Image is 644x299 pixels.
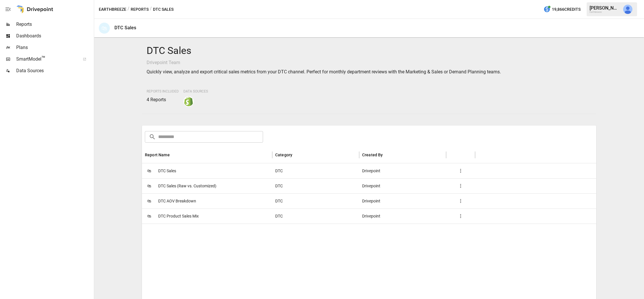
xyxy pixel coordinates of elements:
[150,6,152,13] div: /
[16,44,93,51] span: Plans
[620,1,636,17] button: Ginger Lamb
[114,25,136,30] div: DTC Sales
[590,5,620,11] div: [PERSON_NAME]
[16,56,76,63] span: SmartModel
[359,163,446,178] div: Drivepoint
[147,68,592,75] p: Quickly view, analyze and export critical sales metrics from your DTC channel. Perfect for monthl...
[99,6,126,13] button: Earthbreeze
[147,59,592,66] p: Drivepoint Team
[147,89,179,93] span: Reports Included
[359,178,446,193] div: Drivepoint
[16,21,93,28] span: Reports
[147,96,179,103] p: 4 Reports
[272,193,359,209] div: DTC
[131,6,149,13] button: Reports
[293,151,301,159] button: Sort
[359,193,446,209] div: Drivepoint
[623,5,632,14] img: Ginger Lamb
[158,209,199,224] span: DTC Product Sales Mix
[145,197,154,205] span: 🛍
[272,209,359,224] div: DTC
[145,212,154,220] span: 🛍
[16,32,93,39] span: Dashboards
[362,153,383,157] div: Created By
[359,209,446,224] div: Drivepoint
[272,163,359,178] div: DTC
[183,89,208,93] span: Data Sources
[272,178,359,193] div: DTC
[99,23,110,34] div: 🛍
[541,4,583,15] button: 19,866Credits
[384,151,392,159] button: Sort
[158,194,196,209] span: DTC AOV Breakdown
[16,67,93,74] span: Data Sources
[552,6,581,13] span: 19,866 Credits
[145,182,154,190] span: 🛍
[184,97,193,106] img: shopify
[158,164,176,178] span: DTC Sales
[127,6,129,13] div: /
[170,151,178,159] button: Sort
[147,45,592,57] h4: DTC Sales
[145,166,154,175] span: 🛍
[158,179,216,193] span: DTC Sales (Raw vs. Customized)
[41,55,45,62] span: ™
[145,153,170,157] div: Report Name
[590,11,620,13] div: Earthbreeze
[275,153,292,157] div: Category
